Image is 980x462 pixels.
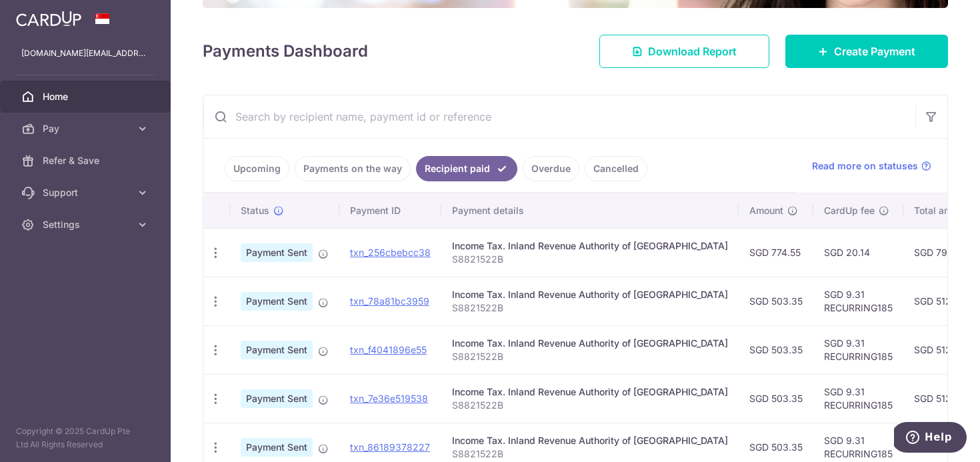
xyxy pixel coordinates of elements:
[834,43,915,59] span: Create Payment
[523,156,579,181] a: Overdue
[339,193,441,228] th: Payment ID
[585,156,647,181] a: Cancelled
[452,434,728,447] div: Income Tax. Inland Revenue Authority of [GEOGRAPHIC_DATA]
[43,186,131,199] span: Support
[812,159,918,173] span: Read more on statuses
[452,385,728,399] div: Income Tax. Inland Revenue Authority of [GEOGRAPHIC_DATA]
[813,325,903,374] td: SGD 9.31 RECURRING185
[241,438,313,457] span: Payment Sent
[350,393,428,404] a: txn_7e36e519538
[824,204,875,217] span: CardUp fee
[739,374,813,423] td: SGD 503.35
[785,35,948,68] a: Create Payment
[894,422,967,455] iframe: Opens a widget where you can find more information
[43,122,131,135] span: Pay
[203,95,915,138] input: Search by recipient name, payment id or reference
[350,295,429,307] a: txn_78a81bc3959
[812,159,931,173] a: Read more on statuses
[452,337,728,350] div: Income Tax. Inland Revenue Authority of [GEOGRAPHIC_DATA]
[241,243,313,262] span: Payment Sent
[43,154,131,167] span: Refer & Save
[241,341,313,359] span: Payment Sent
[452,301,728,315] p: S8821522B
[350,441,430,453] a: txn_86189378227
[452,447,728,461] p: S8821522B
[441,193,739,228] th: Payment details
[16,11,81,27] img: CardUp
[813,277,903,325] td: SGD 9.31 RECURRING185
[225,156,289,181] a: Upcoming
[813,228,903,277] td: SGD 20.14
[241,389,313,408] span: Payment Sent
[914,204,958,217] span: Total amt.
[416,156,517,181] a: Recipient paid
[43,90,131,103] span: Home
[241,292,313,311] span: Payment Sent
[350,247,431,258] a: txn_256cbebcc38
[295,156,411,181] a: Payments on the way
[452,350,728,363] p: S8821522B
[452,288,728,301] div: Income Tax. Inland Revenue Authority of [GEOGRAPHIC_DATA]
[241,204,269,217] span: Status
[599,35,769,68] a: Download Report
[452,253,728,266] p: S8821522B
[739,277,813,325] td: SGD 503.35
[648,43,737,59] span: Download Report
[43,218,131,231] span: Settings
[350,344,427,355] a: txn_f4041896e55
[813,374,903,423] td: SGD 9.31 RECURRING185
[203,39,368,63] h4: Payments Dashboard
[452,399,728,412] p: S8821522B
[739,325,813,374] td: SGD 503.35
[21,47,149,60] p: [DOMAIN_NAME][EMAIL_ADDRESS][DOMAIN_NAME]
[739,228,813,277] td: SGD 774.55
[749,204,783,217] span: Amount
[452,239,728,253] div: Income Tax. Inland Revenue Authority of [GEOGRAPHIC_DATA]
